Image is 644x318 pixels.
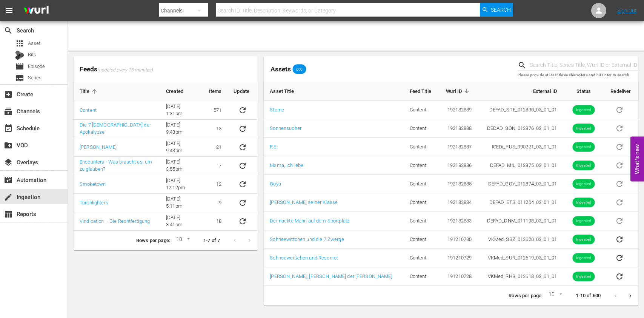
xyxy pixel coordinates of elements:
[573,163,595,168] span: Ingested
[438,138,478,156] td: 192182887
[4,107,13,116] span: Channels
[203,175,228,194] td: 12
[15,62,24,71] span: Episode
[203,157,228,175] td: 7
[438,267,478,286] td: 191210728
[4,176,13,185] span: Automation
[270,181,281,187] a: Goya
[160,101,203,120] td: [DATE] 1:31pm
[438,193,478,212] td: 192182884
[270,144,278,150] a: P.S.
[509,292,543,299] p: Rows per page:
[563,82,604,101] th: Status
[270,273,392,279] a: [PERSON_NAME], [PERSON_NAME] der [PERSON_NAME]
[80,181,106,187] a: Smoketown
[478,249,563,267] td: VKMed_SUR_012619_03_01_01
[264,82,638,286] table: sticky table
[573,200,595,205] span: Ingested
[4,193,13,202] span: Ingestion
[4,210,13,219] span: Reports
[28,51,36,59] span: Bits
[478,193,563,212] td: DEFAD_ETS_011204_03_01_01
[480,3,513,17] button: Search
[74,63,258,76] span: Feeds
[270,255,338,261] a: Schneeweißchen und Rosenrot
[15,39,24,48] span: Asset
[530,60,638,71] input: Search Title, Series Title, Wurl ID or External ID
[4,90,13,99] span: Create
[80,200,108,205] a: Torchlighters
[270,125,301,131] a: Sonnensucher
[478,101,563,119] td: DEFAD_STE_012830_03_01_01
[404,101,439,119] td: Content
[227,82,258,101] th: Update
[15,74,24,83] span: Series
[617,8,637,14] a: Sign Out
[573,144,595,150] span: Ingested
[404,230,439,249] td: Content
[573,255,595,261] span: Ingested
[270,88,304,94] span: Asset Title
[610,199,629,205] span: Asset is in future lineups. Remove all episodes that contain this asset before redelivering
[166,88,193,95] span: Created
[136,237,170,244] p: Rows per page:
[576,292,601,299] p: 1-10 of 600
[404,175,439,193] td: Content
[292,67,306,71] span: 600
[573,181,595,187] span: Ingested
[203,194,228,212] td: 9
[160,175,203,194] td: [DATE] 12:12pm
[610,107,629,112] span: Asset is in future lineups. Remove all episodes that contain this asset before redelivering
[438,156,478,175] td: 192182886
[203,138,228,157] td: 21
[270,218,349,224] a: Der nackte Mann auf dem Sportplatz
[5,6,14,15] span: menu
[28,40,40,47] span: Asset
[438,230,478,249] td: 191210730
[438,119,478,138] td: 192182888
[438,212,478,230] td: 192182883
[80,144,117,150] a: [PERSON_NAME]
[610,125,629,131] span: Asset is in future lineups. Remove all episodes that contain this asset before redelivering
[623,289,638,303] button: Next page
[4,141,13,150] span: VOD
[610,162,629,168] span: Asset is in future lineups. Remove all episodes that contain this asset before redelivering
[80,122,151,135] a: Die 7 [DEMOGRAPHIC_DATA] der Apokalypse
[518,72,638,79] p: Please provide at least three characters and hit Enter to search
[478,175,563,193] td: DEFAD_GOY_012874_03_01_01
[160,138,203,157] td: [DATE] 9:43pm
[478,119,563,138] td: DEDAD_SON_012876_03_01_01
[404,82,439,101] th: Feed Title
[610,144,629,149] span: Asset is in future lineups. Remove all episodes that contain this asset before redelivering
[18,2,54,20] img: ans4CAIJ8jUAAAAAAAAAAAAAAAAAAAAAAAAgQb4GAAAAAAAAAAAAAAAAAAAAAAAAJMjXAAAAAAAAAAAAAAAAAAAAAAAAgAT5G...
[270,162,303,168] a: Mama, ich lebe
[610,218,629,223] span: Asset is in future lineups. Remove all episodes that contain this asset before redelivering
[4,26,13,35] span: Search
[573,237,595,242] span: Ingested
[404,212,439,230] td: Content
[80,88,99,95] span: Title
[80,107,97,113] a: Content
[446,88,472,94] span: Wurl ID
[630,137,644,182] button: Open Feedback Widget
[271,65,291,73] span: Assets
[160,212,203,231] td: [DATE] 3:41pm
[404,267,439,286] td: Content
[478,212,563,230] td: DEFAD_DNM_011198_03_01_01
[160,157,203,175] td: [DATE] 3:55pm
[478,156,563,175] td: DEFAD_MIL_012875_03_01_01
[203,237,220,244] p: 1-7 of 7
[404,193,439,212] td: Content
[173,235,191,246] div: 10
[404,138,439,156] td: Content
[28,63,45,70] span: Episode
[15,51,24,60] div: Bits
[270,236,344,242] a: Schneewittchen und die 7 Zwerge
[478,267,563,286] td: VKMed_RHB_012618_03_01_01
[478,230,563,249] td: VKMed_SSZ_012620_03_01_01
[4,124,13,133] span: Schedule
[203,120,228,138] td: 13
[203,82,228,101] th: Items
[270,107,284,113] a: Sterne
[74,82,258,231] table: sticky table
